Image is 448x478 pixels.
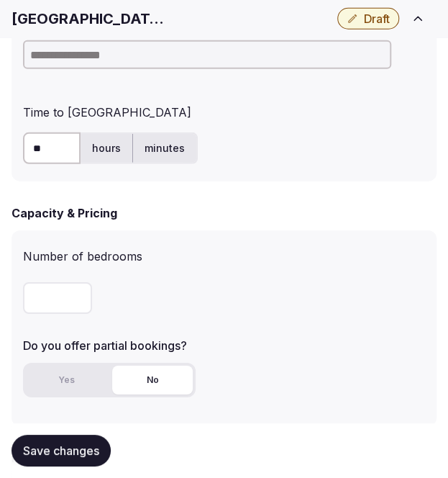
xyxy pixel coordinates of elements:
[26,366,106,394] button: Yes
[364,12,390,26] span: Draft
[23,242,425,265] div: Number of bedrooms
[337,8,399,30] button: Draft
[12,9,173,29] h1: [GEOGRAPHIC_DATA] – Centro Holístico en la [GEOGRAPHIC_DATA][PERSON_NAME]
[112,366,193,394] button: No
[23,443,99,458] span: Save changes
[23,98,425,121] div: Time to [GEOGRAPHIC_DATA]
[12,435,111,466] button: Save changes
[81,130,132,167] label: hours
[399,3,436,35] button: Toggle sidebar
[12,204,117,222] h2: Capacity & Pricing
[23,340,425,351] label: Do you offer partial bookings?
[133,130,196,167] label: minutes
